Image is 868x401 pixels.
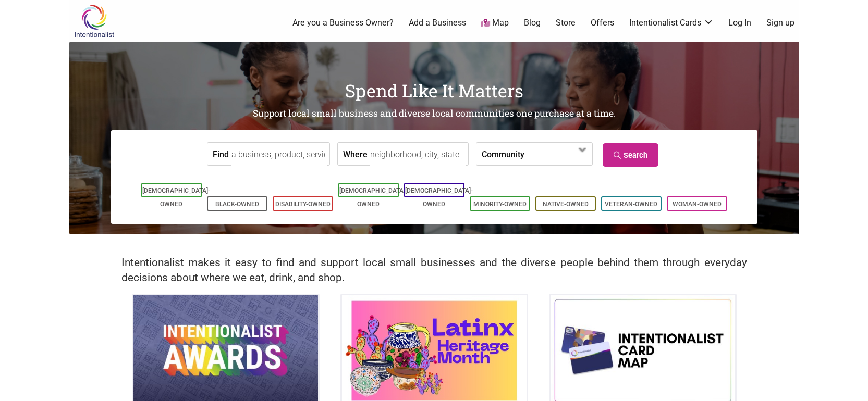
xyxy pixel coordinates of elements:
h2: Intentionalist makes it easy to find and support local small businesses and the diverse people be... [121,255,747,285]
a: Log In [728,17,751,29]
img: Intentionalist [69,4,119,38]
h2: Support local small business and diverse local communities one purchase at a time. [69,107,799,120]
a: Add a Business [409,17,466,29]
a: [DEMOGRAPHIC_DATA]-Owned [142,187,210,208]
a: Offers [591,17,614,29]
a: Blog [524,17,541,29]
label: Community [482,143,524,165]
a: Sign up [766,17,794,29]
a: Map [481,17,509,29]
a: Search [603,143,658,167]
a: [DEMOGRAPHIC_DATA]-Owned [339,187,407,208]
input: a business, product, service [231,143,327,166]
a: Native-Owned [543,200,589,208]
h1: Spend Like It Matters [69,78,799,103]
label: Find [213,143,229,165]
label: Where [343,143,368,165]
a: Disability-Owned [275,200,331,208]
a: Store [556,17,576,29]
a: Intentionalist Cards [629,17,714,29]
input: neighborhood, city, state [370,143,466,166]
a: Veteran-Owned [605,200,657,208]
a: [DEMOGRAPHIC_DATA]-Owned [405,187,473,208]
a: Woman-Owned [673,200,722,208]
a: Minority-Owned [473,200,527,208]
a: Are you a Business Owner? [292,17,394,29]
a: Black-Owned [215,200,259,208]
